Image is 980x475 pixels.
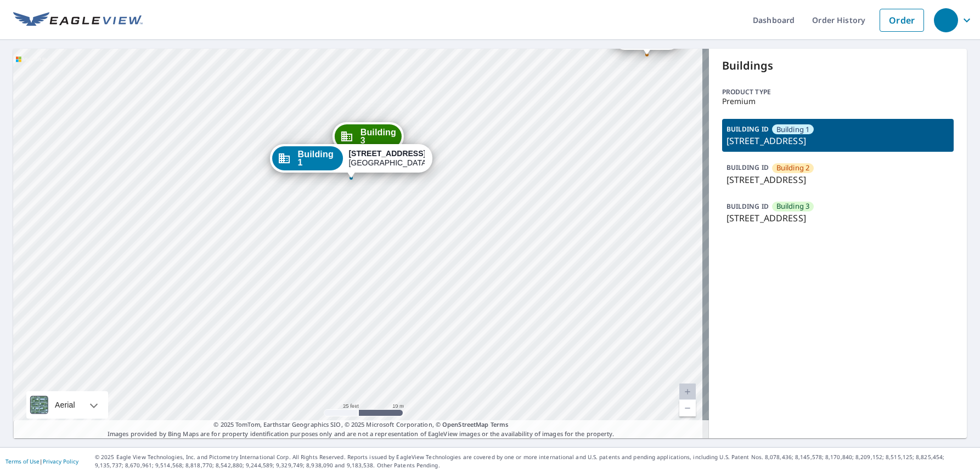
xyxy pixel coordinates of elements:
[722,58,954,74] p: Buildings
[213,420,508,430] span: © 2025 TomTom, Earthstar Geographics SIO, © 2025 Microsoft Corporation, ©
[361,128,396,145] span: Building 3
[722,87,954,97] p: Product type
[13,420,709,438] p: Images provided by Bing Maps are for property identification purposes only and are not a represen...
[722,97,954,106] p: Premium
[679,400,696,416] a: Current Level 20, Zoom Out
[726,124,769,134] p: BUILDING ID
[333,122,404,156] div: Dropped pin, building Building 3, Commercial property, 847 Nee Hope Road Fayetteville, GA 30215
[726,134,950,147] p: [STREET_ADDRESS]
[726,202,769,211] p: BUILDING ID
[880,9,924,32] a: Order
[298,150,338,167] span: Building 1
[776,124,810,135] span: Building 1
[348,149,424,168] div: [GEOGRAPHIC_DATA]
[679,384,696,400] a: Current Level 20, Zoom In Disabled
[491,420,509,428] a: Terms
[776,163,810,173] span: Building 2
[270,144,432,178] div: Dropped pin, building Building 1, Commercial property, 847 New Hope Rd Fayetteville, GA 30214
[726,211,950,225] p: [STREET_ADDRESS]
[43,457,78,465] a: Privacy Policy
[52,391,78,419] div: Aerial
[442,420,488,428] a: OpenStreetMap
[5,457,40,465] a: Terms of Use
[13,12,143,28] img: EV Logo
[776,201,810,211] span: Building 3
[95,453,975,470] p: © 2025 Eagle View Technologies, Inc. and Pictometry International Corp. All Rights Reserved. Repo...
[726,173,950,186] p: [STREET_ADDRESS]
[726,163,769,172] p: BUILDING ID
[348,149,426,158] strong: [STREET_ADDRESS]
[5,458,78,465] p: |
[26,391,108,419] div: Aerial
